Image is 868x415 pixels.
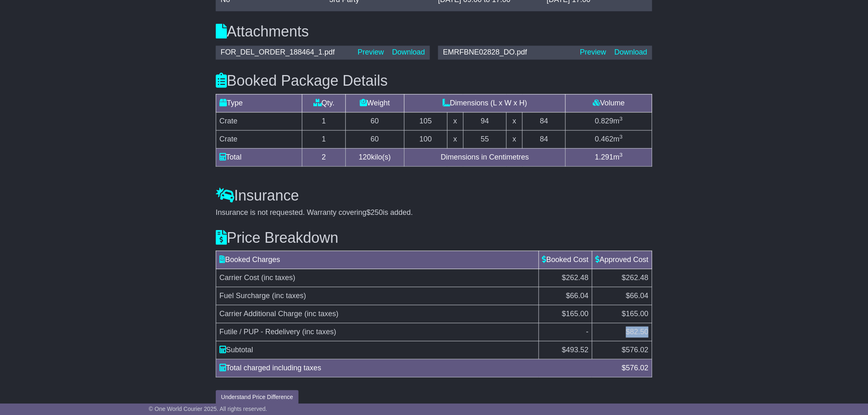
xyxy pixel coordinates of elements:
[216,112,302,130] td: Crate
[219,292,270,300] span: Fuel Surcharge
[217,48,354,57] div: FOR_DEL_ORDER_188464_1.pdf
[523,130,566,148] td: 84
[463,112,506,130] td: 94
[592,251,652,269] td: Approved Cost
[566,148,652,166] td: m
[566,292,589,300] span: $66.04
[622,274,649,282] span: $262.48
[626,328,649,336] span: $82.50
[302,328,336,336] span: (inc taxes)
[507,130,523,148] td: x
[216,251,539,269] td: Booked Charges
[566,346,589,354] span: 493.52
[619,152,623,158] sup: 3
[216,208,652,217] div: Insurance is not requested. Warranty covering is added.
[626,364,649,372] span: 576.02
[216,73,652,89] h3: Booked Package Details
[463,130,506,148] td: 55
[304,310,338,318] span: (inc taxes)
[272,292,306,300] span: (inc taxes)
[367,208,383,217] span: $250
[216,341,539,359] td: Subtotal
[595,153,613,161] span: 1.291
[447,130,463,148] td: x
[622,310,649,318] span: $165.00
[626,292,649,300] span: $66.04
[562,274,589,282] span: $262.48
[507,112,523,130] td: x
[562,310,589,318] span: $165.00
[219,328,300,336] span: Futile / PUP - Redelivery
[404,94,566,112] td: Dimensions (L x W x H)
[216,230,652,246] h3: Price Breakdown
[359,153,371,161] span: 120
[626,346,649,354] span: 576.02
[216,390,299,404] button: Understand Price Difference
[618,363,653,374] div: $
[595,117,613,125] span: 0.829
[345,112,404,130] td: 60
[216,130,302,148] td: Crate
[619,116,623,122] sup: 3
[595,135,613,143] span: 0.462
[447,112,463,130] td: x
[392,48,425,56] a: Download
[345,94,404,112] td: Weight
[345,130,404,148] td: 60
[523,112,566,130] td: 84
[219,310,302,318] span: Carrier Additional Charge
[566,94,652,112] td: Volume
[302,148,345,166] td: 2
[215,363,618,374] div: Total charged including taxes
[149,406,267,412] span: © One World Courier 2025. All rights reserved.
[302,112,345,130] td: 1
[592,341,652,359] td: $
[539,341,592,359] td: $
[619,134,623,140] sup: 3
[586,328,589,336] span: -
[216,23,652,40] h3: Attachments
[302,130,345,148] td: 1
[404,148,566,166] td: Dimensions in Centimetres
[439,48,576,57] div: EMRFBNE02828_DO.pdf
[216,148,302,166] td: Total
[580,48,606,56] a: Preview
[404,130,447,148] td: 100
[358,48,384,56] a: Preview
[219,274,259,282] span: Carrier Cost
[216,187,652,204] h3: Insurance
[345,148,404,166] td: kilo(s)
[302,94,345,112] td: Qty.
[539,251,592,269] td: Booked Cost
[566,112,652,130] td: m
[216,94,302,112] td: Type
[261,274,295,282] span: (inc taxes)
[566,130,652,148] td: m
[404,112,447,130] td: 105
[614,48,647,56] a: Download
